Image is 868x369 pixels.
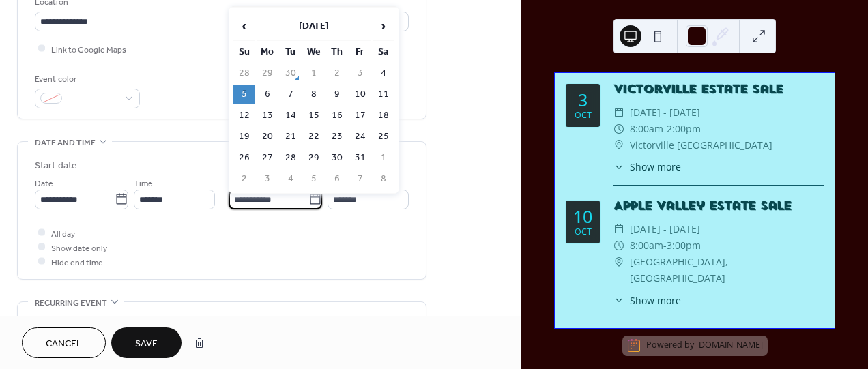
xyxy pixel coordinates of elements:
[303,169,325,189] td: 5
[233,148,255,168] td: 26
[35,72,137,87] div: Event color
[630,221,700,237] span: [DATE] - [DATE]
[326,127,348,147] td: 23
[257,106,278,126] td: 13
[326,42,348,62] th: Th
[667,121,701,137] span: 2:00pm
[46,337,82,351] span: Cancel
[280,148,302,168] td: 28
[349,148,371,168] td: 31
[613,160,624,174] div: ​
[51,42,126,57] span: Link to Google Maps
[349,63,371,83] td: 3
[303,85,325,104] td: 8
[233,127,255,147] td: 19
[663,237,667,254] span: -
[233,106,255,126] td: 12
[613,237,624,254] div: ​
[303,148,325,168] td: 29
[373,42,394,62] th: Sa
[257,42,278,62] th: Mo
[326,63,348,83] td: 2
[646,340,763,351] div: Powered by
[613,221,624,237] div: ​
[630,254,824,286] span: [GEOGRAPHIC_DATA], [GEOGRAPHIC_DATA]
[349,169,371,189] td: 7
[373,169,394,189] td: 8
[257,12,371,41] th: [DATE]
[257,127,278,147] td: 20
[349,106,371,126] td: 17
[303,42,325,62] th: We
[573,208,592,225] div: 10
[51,241,107,255] span: Show date only
[630,121,663,137] span: 8:00am
[373,127,394,147] td: 25
[630,137,772,153] span: Victorville [GEOGRAPHIC_DATA]
[280,127,302,147] td: 21
[257,85,278,104] td: 6
[326,148,348,168] td: 30
[35,136,96,150] span: Date and time
[613,198,824,214] div: Apple Valley Estate Sale
[51,255,103,269] span: Hide end time
[280,85,302,104] td: 7
[35,176,53,190] span: Date
[111,327,182,358] button: Save
[303,127,325,147] td: 22
[630,104,700,121] span: [DATE] - [DATE]
[233,42,255,62] th: Su
[303,106,325,126] td: 15
[575,111,592,120] div: Oct
[613,254,624,270] div: ​
[280,106,302,126] td: 14
[663,121,667,137] span: -
[233,169,255,189] td: 2
[35,159,77,173] div: Start date
[613,137,624,153] div: ​
[613,293,681,308] button: ​Show more
[667,237,701,254] span: 3:00pm
[373,85,394,104] td: 11
[51,226,75,241] span: All day
[349,42,371,62] th: Fr
[326,85,348,104] td: 9
[280,63,302,83] td: 30
[613,293,624,308] div: ​
[35,296,107,310] span: Recurring event
[135,337,158,351] span: Save
[22,327,106,358] button: Cancel
[630,293,681,308] span: Show more
[613,160,681,174] button: ​Show more
[630,160,681,174] span: Show more
[234,12,255,40] span: ‹
[303,63,325,83] td: 1
[257,63,278,83] td: 29
[257,169,278,189] td: 3
[134,176,153,190] span: Time
[373,148,394,168] td: 1
[233,85,255,104] td: 5
[280,169,302,189] td: 4
[613,81,824,98] div: Victorville Estate Sale
[696,340,763,351] a: [DOMAIN_NAME]
[326,106,348,126] td: 16
[326,169,348,189] td: 6
[233,63,255,83] td: 28
[578,91,588,108] div: 3
[280,42,302,62] th: Tu
[613,104,624,121] div: ​
[373,106,394,126] td: 18
[373,12,394,40] span: ›
[257,148,278,168] td: 27
[575,228,592,237] div: Oct
[349,85,371,104] td: 10
[613,121,624,137] div: ​
[373,63,394,83] td: 4
[630,237,663,254] span: 8:00am
[349,127,371,147] td: 24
